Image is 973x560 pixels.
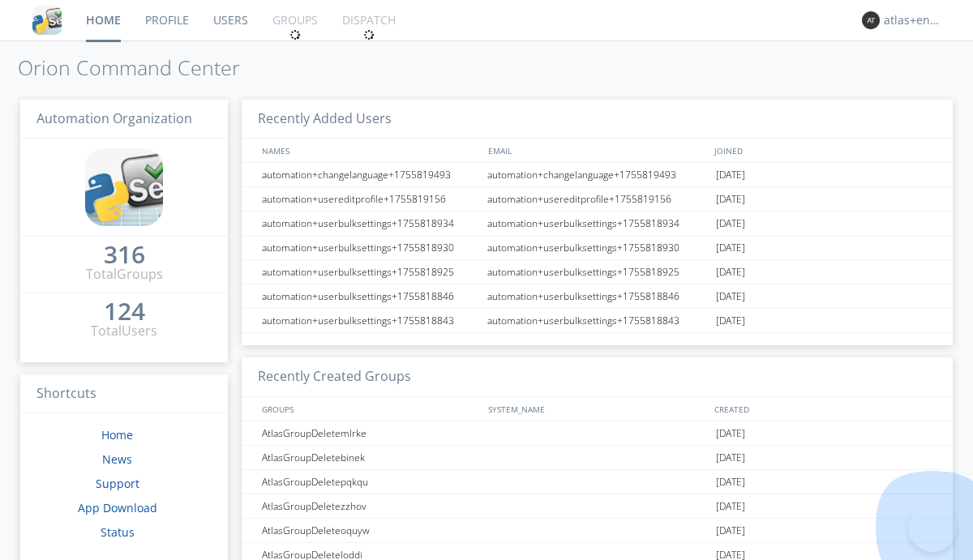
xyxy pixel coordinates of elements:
[102,451,132,467] a: News
[716,309,745,333] span: [DATE]
[884,12,945,28] div: atlas+english0002
[258,187,482,211] div: automation+usereditprofile+1755819156
[242,284,953,309] a: automation+userbulksettings+1755818846automation+userbulksettings+1755818846[DATE]
[104,246,145,265] a: 316
[258,163,482,186] div: automation+changelanguage+1755819493
[32,6,62,35] img: cddb5a64eb264b2086981ab96f4c1ba7
[91,322,157,340] div: Total Users
[483,212,712,235] div: automation+userbulksettings+1755818934
[258,309,482,332] div: automation+userbulksettings+1755818843
[716,163,745,187] span: [DATE]
[908,503,957,552] iframe: Toggle Customer Support
[242,494,953,519] a: AtlasGroupDeletezzhov[DATE]
[242,470,953,494] a: AtlasGroupDeletepqkqu[DATE]
[242,212,953,236] a: automation+userbulksettings+1755818934automation+userbulksettings+1755818934[DATE]
[716,470,745,494] span: [DATE]
[258,421,482,445] div: AtlasGroupDeletemlrke
[289,29,301,41] img: spin.svg
[258,446,482,469] div: AtlasGroupDeletebinek
[104,303,145,319] div: 124
[242,519,953,543] a: AtlasGroupDeleteoquyw[DATE]
[258,470,482,494] div: AtlasGroupDeletepqkqu
[242,357,953,397] h3: Recently Created Groups
[242,309,953,333] a: automation+userbulksettings+1755818843automation+userbulksettings+1755818843[DATE]
[716,446,745,470] span: [DATE]
[363,29,375,41] img: spin.svg
[242,163,953,187] a: automation+changelanguage+1755819493automation+changelanguage+1755819493[DATE]
[484,397,710,421] div: SYSTEM_NAME
[258,236,482,259] div: automation+userbulksettings+1755818930
[483,260,712,284] div: automation+userbulksettings+1755818925
[242,446,953,470] a: AtlasGroupDeletebinek[DATE]
[258,519,482,542] div: AtlasGroupDeleteoquyw
[104,246,145,263] div: 316
[710,139,937,162] div: JOINED
[258,397,480,421] div: GROUPS
[716,494,745,519] span: [DATE]
[242,100,953,139] h3: Recently Added Users
[258,212,482,235] div: automation+userbulksettings+1755818934
[36,109,192,127] span: Automation Organization
[85,148,163,226] img: cddb5a64eb264b2086981ab96f4c1ba7
[86,265,163,284] div: Total Groups
[862,11,880,29] img: 373638.png
[716,519,745,543] span: [DATE]
[483,187,712,211] div: automation+usereditprofile+1755819156
[483,236,712,259] div: automation+userbulksettings+1755818930
[258,139,480,162] div: NAMES
[104,303,145,322] a: 124
[483,309,712,332] div: automation+userbulksettings+1755818843
[242,421,953,446] a: AtlasGroupDeletemlrke[DATE]
[716,212,745,236] span: [DATE]
[716,236,745,260] span: [DATE]
[483,284,712,308] div: automation+userbulksettings+1755818846
[20,374,228,414] h3: Shortcuts
[258,284,482,308] div: automation+userbulksettings+1755818846
[242,260,953,284] a: automation+userbulksettings+1755818925automation+userbulksettings+1755818925[DATE]
[484,139,710,162] div: EMAIL
[242,236,953,260] a: automation+userbulksettings+1755818930automation+userbulksettings+1755818930[DATE]
[96,476,139,491] a: Support
[716,187,745,212] span: [DATE]
[483,163,712,186] div: automation+changelanguage+1755819493
[710,397,937,421] div: CREATED
[78,500,157,515] a: App Download
[716,284,745,309] span: [DATE]
[258,494,482,518] div: AtlasGroupDeletezzhov
[101,524,135,540] a: Status
[101,427,133,442] a: Home
[716,421,745,446] span: [DATE]
[258,260,482,284] div: automation+userbulksettings+1755818925
[716,260,745,284] span: [DATE]
[242,187,953,212] a: automation+usereditprofile+1755819156automation+usereditprofile+1755819156[DATE]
